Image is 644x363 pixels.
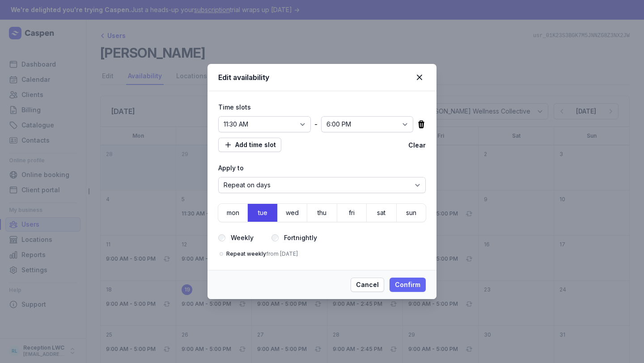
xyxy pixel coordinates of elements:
[284,232,317,243] label: Fortnightly
[390,278,426,292] button: Confirm
[314,119,318,130] div: -
[224,139,276,150] span: Add time slot
[278,204,307,222] button: wed
[227,207,239,219] span: mon
[266,250,298,257] span: from [DATE]
[307,204,336,222] button: thu
[256,207,269,219] span: tue
[218,102,426,113] div: Time slots
[218,72,413,83] div: Edit availability
[375,207,388,219] span: sat
[397,204,426,222] button: sun
[408,140,426,151] button: Clear
[218,163,426,173] div: Apply to
[226,250,266,257] span: Repeat weekly
[316,207,328,219] span: thu
[351,278,384,292] button: Cancel
[405,207,417,219] span: sun
[345,207,358,219] span: fri
[218,138,281,152] button: Add time slot
[286,207,299,219] span: wed
[337,204,366,222] button: fri
[231,232,254,243] label: Weekly
[395,279,420,290] span: Confirm
[367,204,396,222] button: sat
[356,279,379,290] span: Cancel
[218,204,247,222] button: mon
[248,204,277,222] button: tue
